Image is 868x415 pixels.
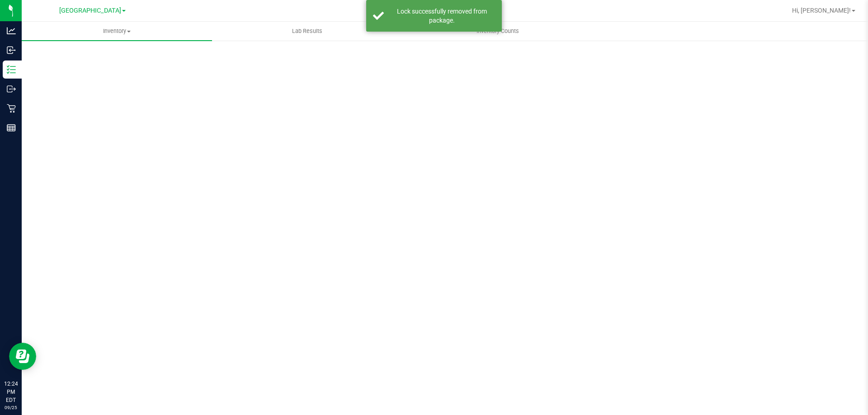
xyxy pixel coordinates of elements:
[280,27,335,35] span: Lab Results
[212,22,402,41] a: Lab Results
[4,404,18,411] p: 09/25
[7,65,16,74] inline-svg: Inventory
[59,7,121,14] span: [GEOGRAPHIC_DATA]
[389,7,495,25] div: Lock successfully removed from package.
[22,22,212,41] a: Inventory
[7,46,16,55] inline-svg: Inbound
[4,380,18,404] p: 12:24 PM EDT
[7,84,16,93] inline-svg: Outbound
[792,7,851,14] span: Hi, [PERSON_NAME]!
[22,27,212,35] span: Inventory
[7,123,16,132] inline-svg: Reports
[7,104,16,113] inline-svg: Retail
[7,26,16,35] inline-svg: Analytics
[9,343,36,370] iframe: Resource center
